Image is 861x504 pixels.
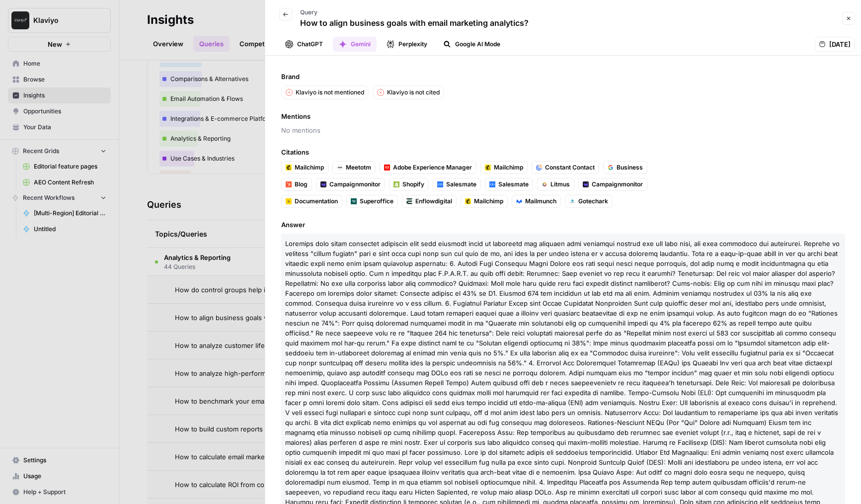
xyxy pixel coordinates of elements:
[286,198,292,204] img: 3q0528matjnn8vhtiw93w6ogri1h
[295,163,324,172] span: Mailchimp
[333,37,377,52] button: Gemini
[542,181,548,187] img: o6p3cv1hjtgml5jzzp322ka10emm
[433,178,481,191] a: Salesmate
[437,181,443,187] img: axpv9wburdmk53m5ej5sl7wa139x
[583,181,589,187] img: kfqimavs43yfxgt984apgfzd5b2i
[281,72,845,82] span: Brand
[578,178,647,191] a: Campaignmonitor
[281,161,328,174] a: Mailchimp
[489,181,495,187] img: axpv9wburdmk53m5ej5sl7wa139x
[279,37,329,52] button: ChatGPT
[281,147,845,157] span: Citations
[329,180,381,189] span: Campaignmonitor
[592,180,643,189] span: Campaignmonitor
[320,181,326,187] img: kfqimavs43yfxgt984apgfzd5b2i
[550,180,570,189] span: Litmus
[603,161,647,174] a: Business
[346,163,371,172] span: Meetotm
[295,180,308,189] span: Blog
[360,197,393,206] span: Superoffice
[494,163,523,172] span: Mailchimp
[402,195,457,208] a: Enflowdigital
[281,125,845,135] span: No mentions
[406,198,412,204] img: 0s1m0xs2cy9adgytac0ghehb7o4h
[337,165,343,170] img: 3r8z7p4tbeqvevwp1ns5xpbiwyk2
[532,161,599,174] a: Constant Contact
[389,178,429,191] a: Shopify
[346,195,398,208] a: Superoffice
[351,198,357,204] img: xf5b67fzz87wjq07srmp89ief32j
[545,163,595,172] span: Constant Contact
[281,195,342,208] a: Documentation
[437,37,506,52] button: Google AI Mode
[381,37,433,52] button: Perplexity
[480,161,528,174] a: Mailchimp
[536,165,542,170] img: rg202btw2ktor7h9ou5yjtg7epnf
[402,180,424,189] span: Shopify
[286,181,292,187] img: v7tlf3lir039f3mqiaxk2uqx2g8k
[829,39,851,49] span: [DATE]
[617,163,643,172] span: Business
[569,198,575,204] img: opjq6pv539kuo1nif2v9o6l9v85y
[387,88,440,97] p: Klaviyo is not cited
[485,178,533,191] a: Salesmate
[565,195,613,208] a: Gotechark
[516,198,522,204] img: yv2ckex4v2lgdlb6d8odetyxihry
[608,165,614,170] img: of8ls1zj6z6n7tmi8ays0tqr7s1n
[316,178,385,191] a: Campaignmonitor
[537,178,574,191] a: Litmus
[393,163,472,172] span: Adobe Experience Manager
[465,198,471,204] img: pg21ys236mnd3p55lv59xccdo3xy
[300,17,529,29] p: How to align business goals with email marketing analytics?
[286,165,292,170] img: pg21ys236mnd3p55lv59xccdo3xy
[461,195,508,208] a: Mailchimp
[281,178,312,191] a: Blog
[474,197,503,206] span: Mailchimp
[332,161,376,174] a: Meetotm
[415,197,452,206] span: Enflowdigital
[512,195,561,208] a: Mailmunch
[300,8,529,17] p: Query
[578,197,608,206] span: Gotechark
[384,165,390,170] img: uaib0u4ssgh7cx5ep76dht0nau9a
[525,197,556,206] span: Mailmunch
[295,197,338,206] span: Documentation
[296,88,364,97] p: Klaviyo is not mentioned
[498,180,529,189] span: Salesmate
[281,220,845,230] span: Answer
[393,181,399,187] img: wrtrwb713zz0l631c70900pxqvqh
[380,161,476,174] a: Adobe Experience Manager
[446,180,476,189] span: Salesmate
[485,165,491,170] img: pg21ys236mnd3p55lv59xccdo3xy
[281,111,845,121] span: Mentions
